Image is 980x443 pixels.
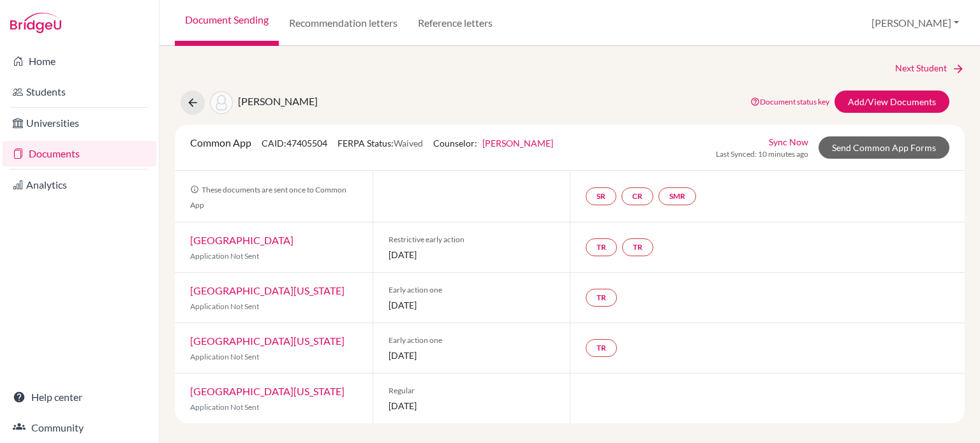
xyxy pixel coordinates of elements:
a: Home [3,48,156,74]
a: Analytics [3,172,156,198]
span: Counselor: [433,138,553,149]
span: [PERSON_NAME] [238,95,318,107]
a: Add/View Documents [835,91,949,113]
span: Common App [190,136,251,149]
span: Regular [389,385,555,396]
a: SMR [658,187,696,205]
span: Restrictive early action [389,234,555,245]
span: CAID: 47405504 [262,138,327,149]
span: Last Synced: 10 minutes ago [716,149,808,160]
a: TR [586,339,617,357]
a: CR [621,187,653,205]
a: Universities [3,110,156,136]
a: Documents [3,141,156,166]
a: TR [622,238,653,256]
span: Early action one [389,335,555,346]
span: FERPA Status: [338,138,423,149]
span: Application Not Sent [190,251,259,261]
button: [PERSON_NAME] [866,11,965,35]
img: Bridge-U [10,13,61,33]
span: [DATE] [389,399,555,412]
a: TR [586,238,617,256]
a: Community [3,415,156,440]
a: TR [586,289,617,307]
a: [PERSON_NAME] [482,138,553,149]
a: Next Student [895,61,965,75]
a: Help center [3,384,156,410]
a: [GEOGRAPHIC_DATA] [190,234,293,246]
a: [GEOGRAPHIC_DATA][US_STATE] [190,284,345,296]
a: SR [586,187,616,205]
span: Application Not Sent [190,402,259,412]
span: Waived [394,138,423,149]
span: Early action one [389,284,555,296]
span: Application Not Sent [190,301,259,311]
span: [DATE] [389,298,555,312]
span: These documents are sent once to Common App [190,185,346,210]
a: Sync Now [769,135,808,149]
span: Application Not Sent [190,352,259,361]
a: Send Common App Forms [819,136,949,159]
a: Students [3,79,156,105]
a: Document status key [750,97,829,106]
a: [GEOGRAPHIC_DATA][US_STATE] [190,385,345,397]
a: [GEOGRAPHIC_DATA][US_STATE] [190,335,345,347]
span: [DATE] [389,349,555,362]
span: [DATE] [389,248,555,261]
